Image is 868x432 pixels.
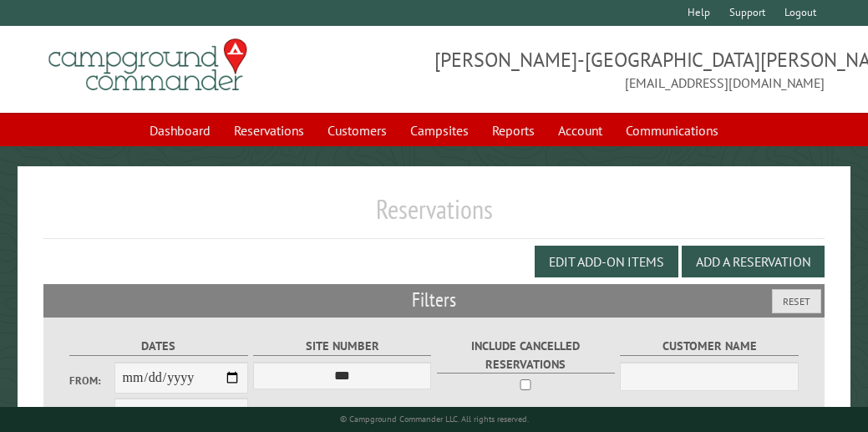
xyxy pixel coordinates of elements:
[317,114,397,146] a: Customers
[253,337,431,356] label: Site Number
[43,33,252,98] img: Campground Commander
[682,246,825,277] button: Add a Reservation
[400,114,479,146] a: Campsites
[224,114,314,146] a: Reservations
[616,114,728,146] a: Communications
[69,373,114,389] label: From:
[437,337,615,374] label: Include Cancelled Reservations
[535,246,678,277] button: Edit Add-on Items
[772,289,821,313] button: Reset
[69,337,247,356] label: Dates
[620,337,798,356] label: Customer Name
[482,114,545,146] a: Reports
[434,46,825,93] span: [PERSON_NAME]-[GEOGRAPHIC_DATA][PERSON_NAME] [EMAIL_ADDRESS][DOMAIN_NAME]
[140,114,221,146] a: Dashboard
[43,284,825,316] h2: Filters
[548,114,612,146] a: Account
[340,414,529,424] small: © Campground Commander LLC. All rights reserved.
[43,193,825,239] h1: Reservations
